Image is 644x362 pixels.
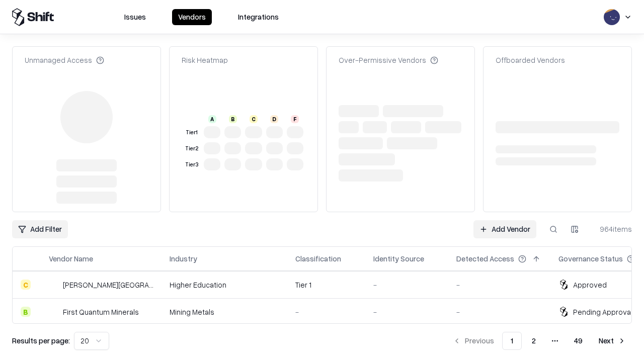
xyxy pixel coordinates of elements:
[208,115,216,123] div: A
[184,160,200,169] div: Tier 3
[21,307,31,317] div: B
[593,332,632,350] button: Next
[573,280,607,290] div: Approved
[339,55,438,65] div: Over-Permissive Vendors
[170,253,197,264] div: Industry
[229,115,237,123] div: B
[456,280,542,290] div: -
[63,307,139,317] div: First Quantum Minerals
[447,332,632,350] nav: pagination
[456,253,514,264] div: Detected Access
[63,280,153,290] div: [PERSON_NAME][GEOGRAPHIC_DATA]
[524,332,544,350] button: 2
[170,307,279,317] div: Mining Metals
[232,9,285,25] button: Integrations
[496,55,565,65] div: Offboarded Vendors
[170,280,279,290] div: Higher Education
[473,220,536,238] a: Add Vendor
[182,55,228,65] div: Risk Heatmap
[291,115,299,123] div: F
[295,307,357,317] div: -
[373,280,440,290] div: -
[21,280,31,290] div: C
[502,332,522,350] button: 1
[25,55,104,65] div: Unmanaged Access
[573,307,632,317] div: Pending Approval
[270,115,278,123] div: D
[12,335,70,346] p: Results per page:
[373,253,424,264] div: Identity Source
[456,307,542,317] div: -
[295,253,341,264] div: Classification
[592,224,632,234] div: 964 items
[184,144,200,153] div: Tier 2
[566,332,591,350] button: 49
[12,220,68,238] button: Add Filter
[373,307,440,317] div: -
[184,128,200,137] div: Tier 1
[295,280,357,290] div: Tier 1
[558,253,623,264] div: Governance Status
[49,307,59,317] img: First Quantum Minerals
[118,9,152,25] button: Issues
[250,115,258,123] div: C
[49,280,59,290] img: Reichman University
[49,253,93,264] div: Vendor Name
[172,9,212,25] button: Vendors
